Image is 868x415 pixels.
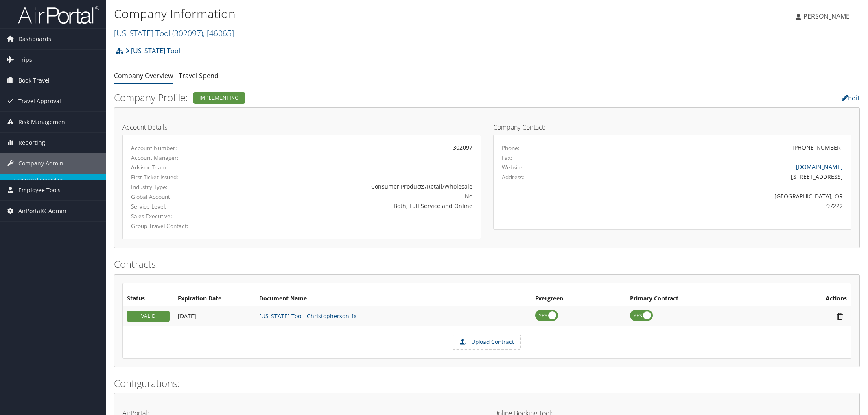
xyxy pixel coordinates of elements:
[131,193,236,201] label: Global Account:
[131,154,236,162] label: Account Manager:
[18,153,63,174] span: Company Admin
[842,93,860,102] a: Edit
[18,5,99,24] img: airportal-logo.png
[18,133,45,153] span: Reporting
[178,312,196,320] span: [DATE]
[131,173,236,181] label: First Ticket Issued:
[796,4,860,28] a: [PERSON_NAME]
[114,71,173,80] a: Company Overview
[123,291,174,306] th: Status
[131,222,236,230] label: Group Travel Contact:
[193,92,245,104] div: Implementing
[590,172,843,181] div: [STREET_ADDRESS]
[131,212,236,220] label: Sales Executive:
[502,163,524,172] label: Website:
[18,201,66,221] span: AirPortal® Admin
[131,163,236,172] label: Advisor Team:
[590,192,843,200] div: [GEOGRAPHIC_DATA], OR
[114,91,607,104] h2: Company Profile:
[502,144,520,152] label: Phone:
[259,312,356,320] a: [US_STATE] Tool_ Christopherson_fx
[18,180,61,200] span: Employee Tools
[590,202,843,210] div: 97222
[249,182,472,191] div: Consumer Products/Retail/Wholesale
[114,376,860,390] h2: Configurations:
[125,43,180,59] a: [US_STATE] Tool
[502,173,524,181] label: Address:
[131,183,236,191] label: Industry Type:
[18,29,51,49] span: Dashboards
[203,28,234,39] span: , [ 46065 ]
[493,124,852,130] h4: Company Contact:
[131,144,236,152] label: Account Number:
[114,5,611,22] h1: Company Information
[172,28,203,39] span: ( 302097 )
[249,192,472,200] div: No
[179,71,219,80] a: Travel Spend
[801,12,852,21] span: [PERSON_NAME]
[127,311,170,322] div: VALID
[114,257,860,271] h2: Contracts:
[502,154,512,162] label: Fax:
[833,312,847,321] i: Remove Contract
[796,163,843,171] a: [DOMAIN_NAME]
[18,50,32,70] span: Trips
[174,291,255,306] th: Expiration Date
[255,291,531,306] th: Document Name
[18,91,61,111] span: Travel Approval
[18,112,67,132] span: Risk Management
[453,335,520,349] label: Upload Contract
[178,313,251,320] div: Add/Edit Date
[249,143,472,152] div: 302097
[122,124,481,130] h4: Account Details:
[531,291,626,306] th: Evergreen
[626,291,774,306] th: Primary Contract
[249,202,472,210] div: Both, Full Service and Online
[18,70,50,91] span: Book Travel
[131,202,236,211] label: Service Level:
[792,143,843,152] div: [PHONE_NUMBER]
[114,28,234,39] a: [US_STATE] Tool
[774,291,851,306] th: Actions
